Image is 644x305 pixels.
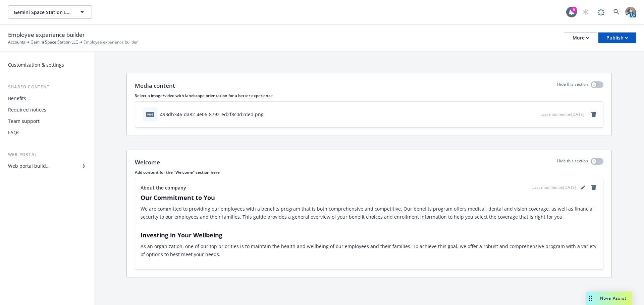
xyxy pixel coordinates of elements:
[625,7,636,17] img: photo
[141,231,222,239] strong: Investing in Your Wellbeing
[160,111,264,118] div: 493db346-da82-4e06-8792-ed2f8c0d2ded.png
[135,158,160,167] p: Welcome
[5,84,89,90] div: Shared content
[8,30,85,39] span: Employee experience builder
[600,295,627,301] span: Nova Assist
[5,127,89,138] a: FAQs
[8,60,64,70] div: Customization & settings
[5,104,89,115] a: Required notices
[557,158,588,167] p: Hide this section
[5,161,89,171] a: Web portal builder
[557,81,588,90] p: Hide this section
[84,39,138,45] span: Employee experience builder
[573,33,589,43] div: More
[606,33,628,43] div: Publish
[598,32,636,43] button: Publish
[14,9,72,16] span: Gemini Space Station LLC
[8,161,50,171] div: Web portal builder
[586,292,632,305] button: Nova Assist
[5,60,89,70] a: Customization & settings
[579,5,592,19] a: Start snowing
[31,39,78,45] a: Gemini Space Station LLC
[141,205,598,221] p: We are committed to providing our employees with a benefits program that is both comprehensive an...
[135,93,603,98] p: Select a image/video with landscape orientation for a better experience
[141,242,598,258] p: As an organization, one of our top priorities is to maintain the health and wellbeing of our empl...
[532,184,576,190] span: Last modified on [DATE]
[590,183,598,192] a: remove
[8,93,26,104] div: Benefits
[8,116,40,127] div: Team support
[141,194,215,202] strong: Our Commitment to You
[8,39,25,45] a: Accounts
[579,183,587,192] a: editPencil
[565,32,597,43] button: More
[8,5,92,19] button: Gemini Space Station LLC
[146,112,154,117] span: png
[5,151,89,158] div: Web portal
[590,110,598,119] a: remove
[571,7,577,13] div: 9
[5,116,89,127] a: Team support
[8,127,19,138] div: FAQs
[135,169,603,175] p: Add content for the "Welcome" section here
[5,93,89,104] a: Benefits
[540,111,584,117] span: Last modified on [DATE]
[610,5,623,19] a: Search
[594,5,608,19] a: Report a Bug
[141,184,186,191] span: About the company
[8,104,46,115] div: Required notices
[135,81,175,90] p: Media content
[532,111,538,118] button: preview file
[586,292,595,305] div: Drag to move
[521,111,526,118] button: download file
